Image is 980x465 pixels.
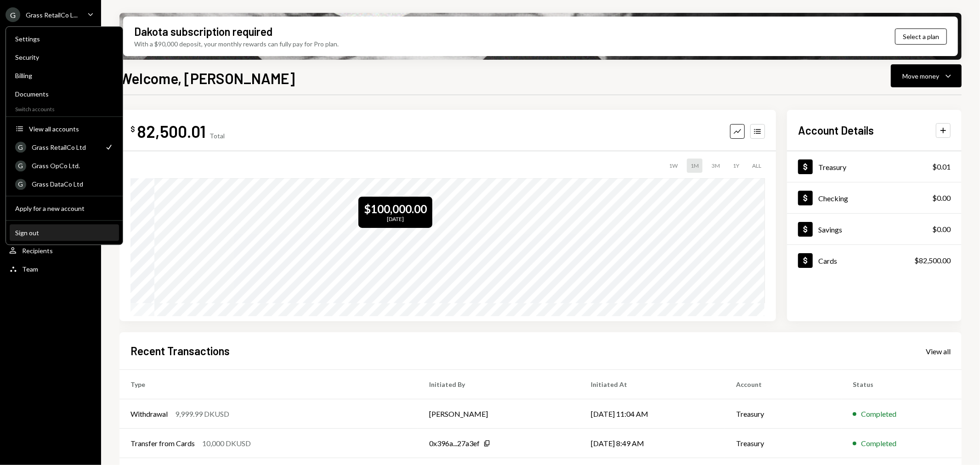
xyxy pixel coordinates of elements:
[861,438,896,449] div: Completed
[6,261,96,277] a: Team
[580,429,725,458] td: [DATE] 8:49 AM
[914,255,951,266] div: $82,500.00
[15,53,113,61] div: Security
[134,39,339,49] div: With a $90,000 deposit, your monthly rewards can fully pay for Pro plan.
[10,67,119,84] a: Billing
[665,159,681,173] div: 1W
[787,245,962,276] a: Cards$82,500.00
[210,132,225,140] div: Total
[15,160,26,171] div: G
[22,265,38,273] div: Team
[861,408,896,420] div: Completed
[22,247,53,255] div: Recipients
[130,438,195,449] div: Transfer from Cards
[580,399,725,429] td: [DATE] 11:04 AM
[119,69,295,87] h1: Welcome, [PERSON_NAME]
[891,64,962,87] button: Move money
[29,125,113,133] div: View all accounts
[15,204,113,212] div: Apply for a new account
[725,399,842,429] td: Treasury
[418,399,580,429] td: [PERSON_NAME]
[6,7,20,22] div: G
[10,157,119,174] a: GGrass OpCo Ltd.
[10,176,119,192] a: GGrass DataCo Ltd
[137,121,206,142] div: 82,500.01
[202,438,251,449] div: 10,000 DKUSD
[926,346,951,356] a: View all
[32,180,113,188] div: Grass DataCo Ltd
[130,408,168,420] div: Withdrawal
[818,256,837,265] div: Cards
[10,225,119,241] button: Sign out
[15,179,26,190] div: G
[32,143,99,151] div: Grass RetailCo Ltd
[932,193,951,204] div: $0.00
[798,123,874,138] h2: Account Details
[15,142,26,153] div: G
[902,71,939,81] div: Move money
[10,200,119,217] button: Apply for a new account
[842,370,962,399] th: Status
[15,35,113,43] div: Settings
[932,224,951,235] div: $0.00
[119,370,418,399] th: Type
[418,370,580,399] th: Initiated By
[6,104,123,113] div: Switch accounts
[130,125,135,134] div: $
[429,438,480,449] div: 0x396a...27a3ef
[10,49,119,65] a: Security
[787,182,962,213] a: Checking$0.00
[895,28,947,45] button: Select a plan
[6,242,96,259] a: Recipients
[15,72,113,79] div: Billing
[729,159,743,173] div: 1Y
[818,163,846,171] div: Treasury
[15,90,113,98] div: Documents
[10,121,119,137] button: View all accounts
[787,151,962,182] a: Treasury$0.01
[26,11,78,19] div: Grass RetailCo L...
[580,370,725,399] th: Initiated At
[748,159,765,173] div: ALL
[175,408,229,420] div: 9,999.99 DKUSD
[708,159,724,173] div: 3M
[725,370,842,399] th: Account
[15,229,113,237] div: Sign out
[32,162,113,170] div: Grass OpCo Ltd.
[818,194,848,203] div: Checking
[130,343,230,358] h2: Recent Transactions
[134,24,272,39] div: Dakota subscription required
[787,214,962,244] a: Savings$0.00
[818,225,842,234] div: Savings
[10,85,119,102] a: Documents
[932,161,951,172] div: $0.01
[725,429,842,458] td: Treasury
[687,159,702,173] div: 1M
[926,347,951,356] div: View all
[10,30,119,47] a: Settings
